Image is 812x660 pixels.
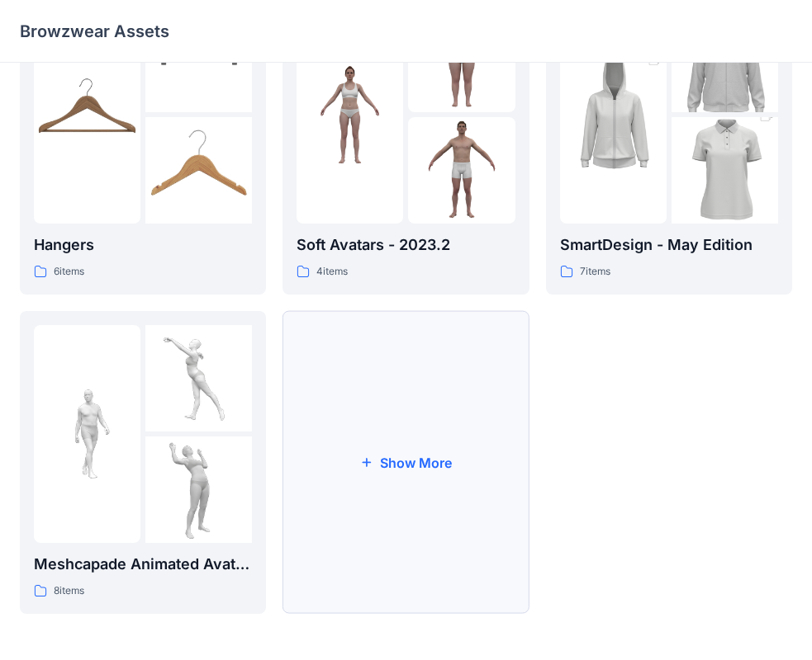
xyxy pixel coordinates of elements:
[145,117,252,224] img: folder 3
[408,117,515,224] img: folder 3
[297,233,515,257] p: Soft Avatars - 2023.2
[560,233,778,257] p: SmartDesign - May Edition
[34,553,252,576] p: Meshcapade Animated Avatars
[34,61,140,167] img: folder 1
[145,436,252,543] img: folder 3
[145,325,252,431] img: folder 2
[297,61,403,167] img: folder 1
[20,311,266,614] a: folder 1folder 2folder 3Meshcapade Animated Avatars8items
[20,20,169,43] p: Browzwear Assets
[34,233,252,257] p: Hangers
[54,582,84,600] p: 8 items
[54,263,84,280] p: 6 items
[34,380,140,487] img: folder 1
[580,263,610,280] p: 7 items
[283,311,529,614] button: Show More
[672,91,778,251] img: folder 3
[560,35,667,195] img: folder 1
[316,263,348,280] p: 4 items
